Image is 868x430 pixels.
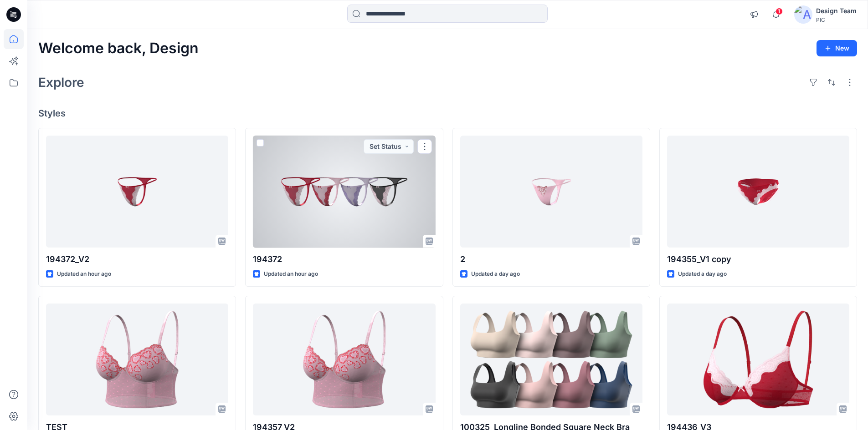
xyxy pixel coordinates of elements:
[667,136,849,248] a: 194355_V1 copy
[38,75,84,90] h2: Explore
[816,16,857,23] div: PIC
[46,304,228,416] a: TEST
[460,253,642,266] p: 2
[460,136,642,248] a: 2
[678,269,727,279] p: Updated a day ago
[776,8,783,15] span: 1
[253,136,435,248] a: 194372
[667,304,849,416] a: 194436_V3
[817,40,857,56] button: New
[38,40,199,57] h2: Welcome back, Design
[264,269,318,279] p: Updated an hour ago
[667,253,849,266] p: 194355_V1 copy
[46,136,228,248] a: 194372_V2
[253,304,435,416] a: 194357_V2
[794,5,812,24] img: avatar
[816,5,857,16] div: Design Team
[253,253,435,266] p: 194372
[460,304,642,416] a: 100325_Longline Bonded Square Neck Bra
[46,253,228,266] p: 194372_V2
[57,269,111,279] p: Updated an hour ago
[471,269,520,279] p: Updated a day ago
[38,108,857,119] h4: Styles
